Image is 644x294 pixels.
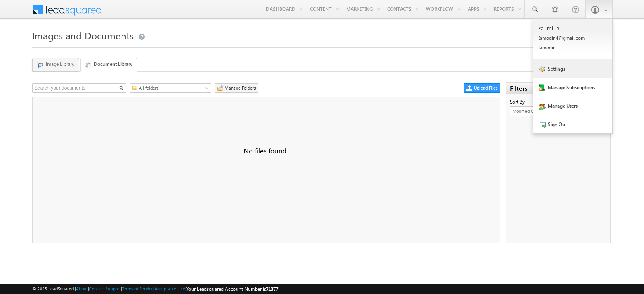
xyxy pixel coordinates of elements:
[533,59,612,78] a: Settings
[533,115,612,133] a: Sign Out
[510,108,567,115] span: Modified On
[76,286,88,291] a: About
[510,106,572,116] a: Modified On
[510,84,528,93] p: Filters
[539,35,607,41] p: Iamod in4@g mail. com
[215,83,258,93] a: Manage Folders
[186,286,278,292] span: Your Leadsquared Account Number is
[533,78,612,96] a: Manage Subscriptions
[89,286,121,291] a: Contact Support
[32,58,79,71] a: Image Library
[510,98,610,106] div: Sort By
[155,286,185,291] a: Acceptable Use
[533,19,612,59] a: Admin Iamodin4@gmail.com Iamodin
[130,83,211,93] a: All folders
[137,84,209,92] span: All folders
[539,24,607,31] p: Admin
[80,58,137,72] a: Document Library
[32,285,278,293] span: © 2025 LeadSquared | | | | |
[533,96,612,115] a: Manage Users
[266,286,278,292] span: 71377
[33,145,500,156] h3: No files found.
[32,83,126,93] input: Search your documents
[539,45,607,51] p: Iamod in
[32,29,134,42] span: Images and Documents
[122,286,153,291] a: Terms of Service
[464,83,500,93] a: Upload Files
